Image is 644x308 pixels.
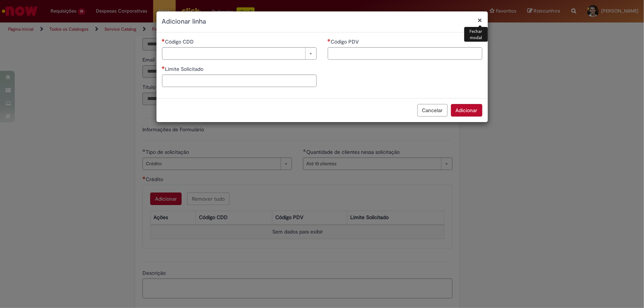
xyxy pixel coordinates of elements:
[162,75,317,87] input: Limite Solicitado
[328,47,482,60] input: Código PDV
[162,39,165,42] span: Necessários
[451,104,482,117] button: Adicionar
[464,27,488,42] div: Fechar modal
[165,66,205,72] span: Limite Solicitado
[162,17,482,27] h2: Adicionar linha
[162,66,165,69] span: Necessários
[328,39,331,42] span: Necessários
[165,38,196,45] span: Necessários - Código CDD
[478,16,482,24] button: Fechar modal
[417,104,448,117] button: Cancelar
[331,38,361,45] span: Código PDV
[162,47,317,60] a: Limpar campo Código CDD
